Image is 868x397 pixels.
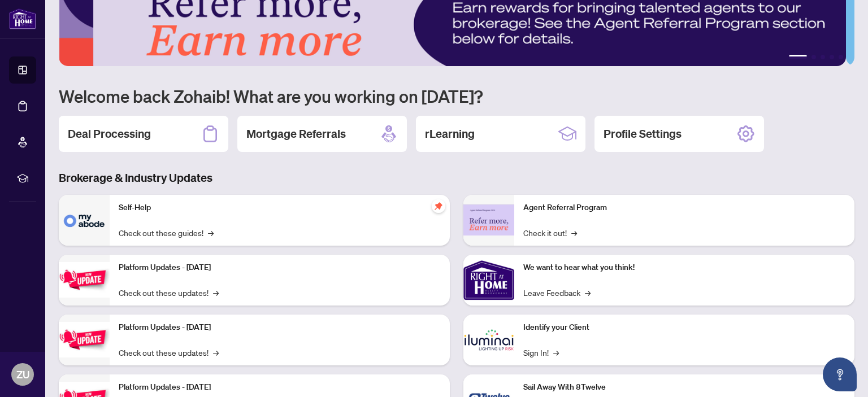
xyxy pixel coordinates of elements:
[523,261,845,274] p: We want to hear what you think!
[811,55,816,59] button: 2
[830,55,834,59] button: 4
[59,170,854,186] h3: Brokerage & Industry Updates
[119,261,441,274] p: Platform Updates - [DATE]
[523,381,845,394] p: Sail Away With 8Twelve
[59,322,110,357] img: Platform Updates - July 8, 2025
[119,321,441,334] p: Platform Updates - [DATE]
[523,202,845,214] p: Agent Referral Program
[821,55,825,59] button: 3
[213,346,219,359] span: →
[823,357,857,391] button: Open asap
[839,55,843,59] button: 5
[119,226,214,239] a: Check out these guides!→
[59,262,110,298] img: Platform Updates - July 21, 2025
[604,126,682,142] h2: Profile Settings
[119,202,441,214] p: Self-Help
[59,85,854,107] h1: Welcome back Zohaib! What are you working on [DATE]?
[463,204,514,235] img: Agent Referral Program
[585,286,591,299] span: →
[246,126,346,142] h2: Mortgage Referrals
[59,195,110,246] img: Self-Help
[523,226,577,239] a: Check it out!→
[208,226,214,239] span: →
[119,381,441,394] p: Platform Updates - [DATE]
[463,315,514,365] img: Identify your Client
[463,255,514,306] img: We want to hear what you think!
[425,126,475,142] h2: rLearning
[432,199,445,213] span: pushpin
[119,346,219,359] a: Check out these updates!→
[523,321,845,334] p: Identify your Client
[16,367,29,382] span: ZU
[571,226,577,239] span: →
[523,286,591,299] a: Leave Feedback→
[553,346,559,359] span: →
[68,126,151,142] h2: Deal Processing
[119,286,219,299] a: Check out these updates!→
[213,286,219,299] span: →
[789,55,807,59] button: 1
[523,346,559,359] a: Sign In!→
[9,8,36,29] img: logo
